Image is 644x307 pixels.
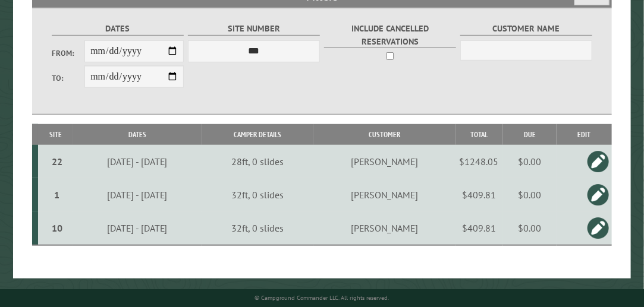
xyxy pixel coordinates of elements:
[313,178,455,211] td: [PERSON_NAME]
[503,145,557,178] td: $0.00
[455,178,503,211] td: $409.81
[313,124,455,145] th: Customer
[75,156,200,167] div: [DATE] - [DATE]
[313,211,455,245] td: [PERSON_NAME]
[455,145,503,178] td: $1248.05
[455,124,503,145] th: Total
[75,222,200,234] div: [DATE] - [DATE]
[43,156,71,167] div: 22
[202,211,313,245] td: 32ft, 0 slides
[202,124,313,145] th: Camper Details
[503,178,557,211] td: $0.00
[503,124,557,145] th: Due
[324,22,457,48] label: Include Cancelled Reservations
[52,22,184,36] label: Dates
[557,124,612,145] th: Edit
[313,145,455,178] td: [PERSON_NAME]
[188,22,321,36] label: Site Number
[202,178,313,211] td: 32ft, 0 slides
[75,189,200,201] div: [DATE] - [DATE]
[202,145,313,178] td: 28ft, 0 slides
[52,72,85,84] label: To:
[43,189,71,201] div: 1
[455,211,503,245] td: $409.81
[52,48,85,59] label: From:
[255,294,389,302] small: © Campground Commander LLC. All rights reserved.
[43,222,71,234] div: 10
[460,22,593,36] label: Customer Name
[503,211,557,245] td: $0.00
[73,124,201,145] th: Dates
[38,124,73,145] th: Site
